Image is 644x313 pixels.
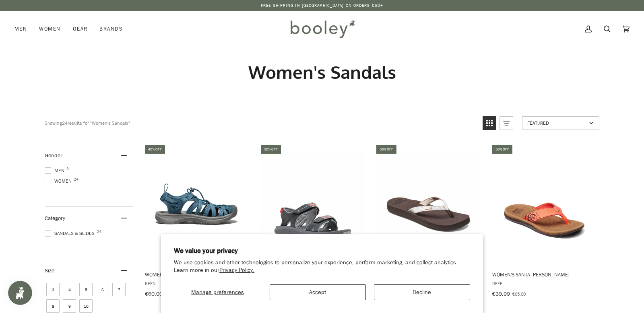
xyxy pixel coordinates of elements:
span: Size: 10 [79,299,93,313]
span: €60.00 [145,290,163,298]
b: 24 [62,119,68,126]
span: Women's Whisper Sandals [145,271,249,278]
div: 38% off [376,145,396,154]
img: Booley [287,17,357,41]
span: 3 [66,167,69,171]
img: Reef Women's Star Cushion Sassy White / Brown - Booley Galway [375,151,482,257]
a: Men [14,11,33,47]
div: Showing results for "Women's Sandals" [45,116,477,130]
span: Category [45,214,65,222]
span: €39.99 [492,290,510,298]
span: Women's Santa [PERSON_NAME] [492,271,597,278]
span: Women [45,177,74,185]
a: Privacy Policy. [219,266,254,274]
a: Women's Santa Ana [491,144,598,300]
span: Manage preferences [191,288,244,296]
span: Size: 7 [112,283,126,296]
span: Keen [145,280,249,287]
a: Women's Star Cushion Sassy [375,144,482,300]
span: Size: 8 [46,299,60,313]
span: Size [45,267,54,274]
a: Sort options [522,116,599,130]
button: Accept [270,284,366,300]
span: 24 [97,230,101,234]
img: Keen Women's Whisper Sandals Smoke Blue - Booley Galway [144,151,250,257]
p: Free Shipping in [GEOGRAPHIC_DATA] on Orders €50+ [261,2,383,9]
span: €65.00 [512,290,526,297]
a: Women's Whisper Sandals [144,144,250,300]
a: Brands [93,11,129,47]
div: 40% off [145,145,165,154]
span: Brands [99,25,123,33]
span: Size: 4 [63,283,76,296]
a: Women's Trailstorm Hiker 2 Strap Sandal [260,144,366,307]
p: We use cookies and other technologies to personalize your experience, perform marketing, and coll... [174,259,470,274]
span: Size: 5 [79,283,93,296]
span: 24 [74,177,78,181]
span: Size: 3 [46,283,60,296]
span: Gender [45,152,62,159]
a: Gear [67,11,94,47]
a: View list mode [500,116,513,130]
span: Men [45,167,67,174]
h2: We value your privacy [174,247,470,255]
iframe: Button to open loyalty program pop-up [8,281,32,305]
img: Reef Women's Santa Ana Poppy - Booley Galway [491,151,598,257]
a: View grid mode [483,116,496,130]
span: Men [14,25,27,33]
button: Decline [374,284,470,300]
img: Columbia Women's Trailstorm Hiker 2 Strap Sandal Graphite / Red Hibiscus - Booley Galway [260,151,366,257]
div: 30% off [261,145,281,154]
div: 38% off [492,145,512,154]
h1: Women's Sandals [45,61,599,83]
span: Size: 9 [63,299,76,313]
span: Featured [527,119,586,126]
button: Manage preferences [174,284,262,300]
span: Reef [492,280,597,287]
span: Size: 6 [96,283,109,296]
span: Women [39,25,60,33]
span: Gear [73,25,88,33]
span: Sandals & Slides [45,230,97,237]
a: Women [33,11,66,47]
